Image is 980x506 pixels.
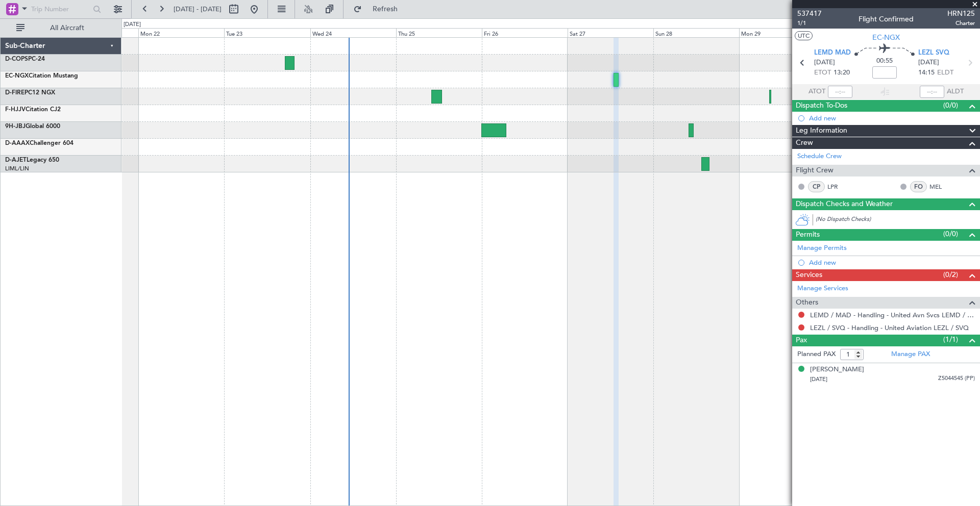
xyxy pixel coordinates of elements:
[816,215,980,226] div: (No Dispatch Checks)
[124,20,141,29] div: [DATE]
[796,229,820,241] span: Permits
[739,28,825,37] div: Mon 29
[5,56,45,62] a: D-COPSPC-24
[810,375,827,383] span: [DATE]
[795,31,813,40] button: UTC
[810,323,969,332] a: LEZL / SVQ - Handling - United Aviation LEZL / SVQ
[310,28,396,37] div: Wed 24
[918,68,935,78] span: 14:15
[396,28,482,37] div: Thu 25
[814,48,851,58] span: LEMD MAD
[796,297,818,309] span: Others
[872,32,900,43] span: EC-NGX
[808,181,825,192] div: CP
[827,182,850,191] a: LPR
[797,284,848,294] a: Manage Services
[796,335,807,346] span: Pax
[943,229,958,239] span: (0/0)
[364,6,407,13] span: Refresh
[810,311,975,319] a: LEMD / MAD - Handling - United Avn Svcs LEMD / MAD
[796,100,847,112] span: Dispatch To-Dos
[5,123,26,130] span: 9H-JBJ
[947,8,975,19] span: HRN125
[834,68,850,78] span: 13:20
[797,349,836,360] label: Planned PAX
[797,151,842,162] a: Schedule Crew
[810,365,864,375] div: [PERSON_NAME]
[943,100,958,111] span: (0/0)
[138,28,224,37] div: Mon 22
[796,125,847,137] span: Leg Information
[937,68,953,78] span: ELDT
[910,181,927,192] div: FO
[5,107,26,113] span: F-HJJV
[796,269,822,281] span: Services
[5,140,30,146] span: D-AAAX
[828,86,852,98] input: --:--
[808,87,825,97] span: ATOT
[797,8,822,19] span: 537417
[5,90,55,96] a: D-FIREPC12 NGX
[5,157,27,163] span: D-AJET
[918,58,939,68] span: [DATE]
[943,269,958,280] span: (0/2)
[809,258,975,267] div: Add new
[5,73,78,79] a: EC-NGXCitation Mustang
[859,14,914,24] div: Flight Confirmed
[5,157,59,163] a: D-AJETLegacy 650
[5,73,29,79] span: EC-NGX
[876,56,893,66] span: 00:55
[5,123,60,130] a: 9H-JBJGlobal 6000
[796,137,813,149] span: Crew
[797,243,847,254] a: Manage Permits
[31,2,90,17] input: Trip Number
[568,28,653,37] div: Sat 27
[929,182,952,191] a: MEL
[653,28,739,37] div: Sun 28
[796,198,893,210] span: Dispatch Checks and Weather
[947,87,964,97] span: ALDT
[947,19,975,28] span: Charter
[797,19,822,28] span: 1/1
[11,20,111,36] button: All Aircraft
[796,165,834,176] span: Flight Crew
[5,90,24,96] span: D-FIRE
[27,24,108,32] span: All Aircraft
[174,5,222,14] span: [DATE] - [DATE]
[938,374,975,383] span: Z5044545 (PP)
[943,334,958,345] span: (1/1)
[5,140,73,146] a: D-AAAXChallenger 604
[891,349,930,360] a: Manage PAX
[5,56,28,62] span: D-COPS
[5,107,61,113] a: F-HJJVCitation CJ2
[349,1,410,17] button: Refresh
[809,114,975,122] div: Add new
[5,165,29,172] a: LIML/LIN
[814,58,835,68] span: [DATE]
[814,68,831,78] span: ETOT
[224,28,310,37] div: Tue 23
[918,48,949,58] span: LEZL SVQ
[482,28,568,37] div: Fri 26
